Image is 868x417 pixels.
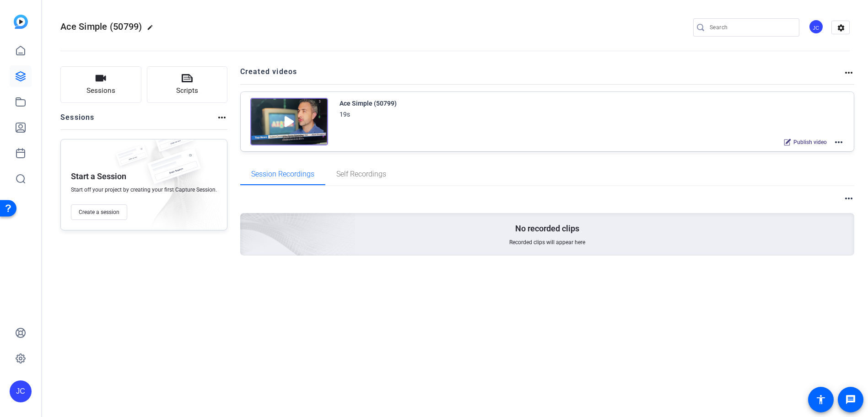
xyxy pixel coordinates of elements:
[815,394,826,405] mat-icon: accessibility
[140,149,208,194] img: fake-session.png
[71,171,126,182] p: Start a Session
[710,22,792,33] input: Search
[176,86,198,96] span: Scripts
[86,86,115,96] span: Sessions
[138,123,356,321] img: embarkstudio-empty-session.png
[843,67,854,78] mat-icon: more_horiz
[515,223,579,234] p: No recorded clips
[843,193,854,204] mat-icon: more_horiz
[147,66,228,103] button: Scripts
[340,98,397,109] div: Ace Simple (50799)
[79,208,119,216] span: Create a session
[60,112,95,129] h2: Sessions
[793,139,827,146] span: Publish video
[509,239,585,246] span: Recorded clips will appear here
[832,21,850,35] mat-icon: settings
[71,186,217,193] span: Start off your project by creating your first Capture Session.
[340,109,350,120] div: 19s
[809,19,825,35] ngx-avatar: Jihye Cho
[845,394,856,405] mat-icon: message
[250,98,328,145] img: Creator Project Thumbnail
[60,21,142,32] span: Ace Simple (50799)
[111,145,152,172] img: fake-session.png
[149,126,199,159] img: fake-session.png
[833,137,844,148] mat-icon: more_horiz
[147,24,158,35] mat-icon: edit
[60,66,141,103] button: Sessions
[71,204,127,220] button: Create a session
[809,19,824,34] div: JC
[251,171,314,178] span: Session Recordings
[240,66,844,84] h2: Created videos
[10,380,32,402] div: JC
[336,171,386,178] span: Self Recordings
[14,15,28,29] img: blue-gradient.svg
[134,137,222,235] img: embarkstudio-empty-session.png
[216,112,227,123] mat-icon: more_horiz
